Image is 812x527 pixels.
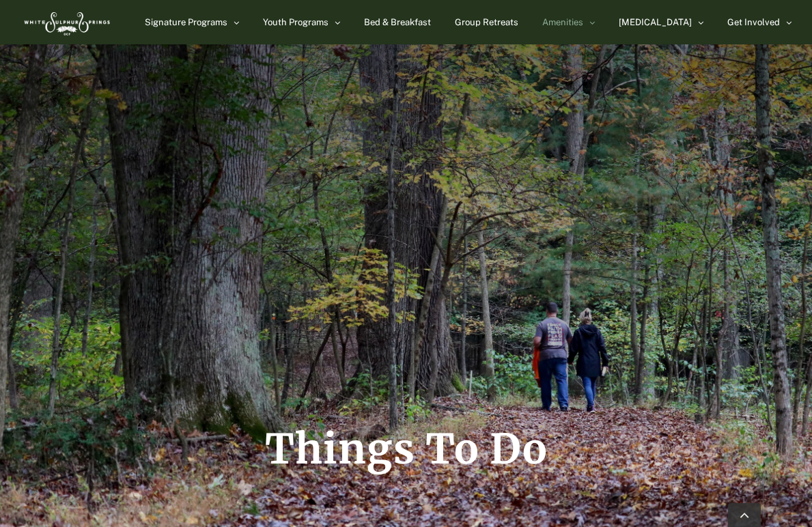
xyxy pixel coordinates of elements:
[263,18,328,27] span: Youth Programs
[542,18,583,27] span: Amenities
[265,423,548,474] span: Things To Do
[20,3,112,41] img: White Sulphur Springs Logo
[619,18,692,27] span: [MEDICAL_DATA]
[364,18,431,27] span: Bed & Breakfast
[455,18,518,27] span: Group Retreats
[145,18,227,27] span: Signature Programs
[727,18,780,27] span: Get Involved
